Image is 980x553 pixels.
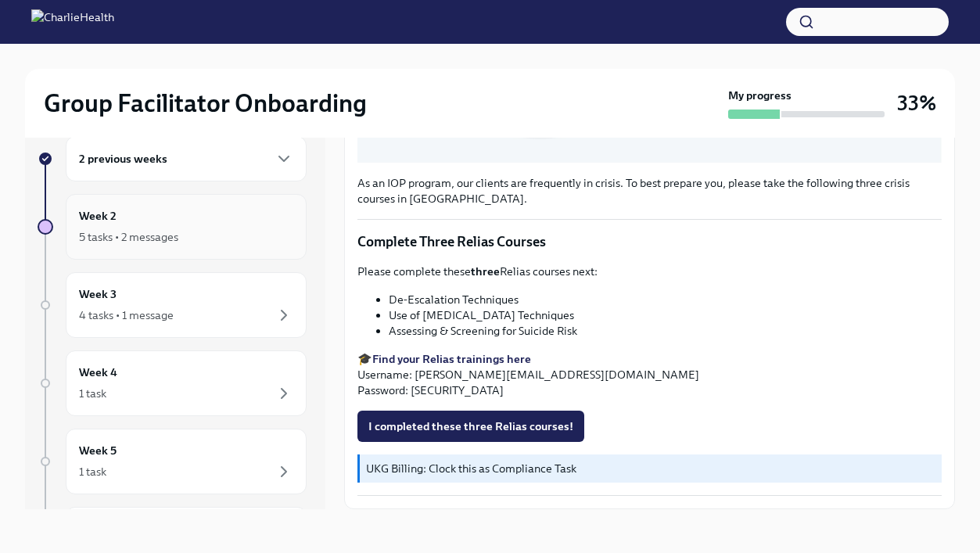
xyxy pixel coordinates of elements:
button: I completed these three Relias courses! [357,411,584,442]
h6: Week 4 [79,364,117,381]
a: Week 25 tasks • 2 messages [38,194,307,260]
a: Week 51 task [38,429,307,494]
p: Complete Three Relias Courses [357,232,942,251]
li: De-Escalation Techniques [389,292,942,307]
a: Find your Relias trainings here [372,352,531,366]
div: 4 tasks • 1 message [79,307,174,323]
div: 1 task [79,464,106,479]
h2: Group Facilitator Onboarding [44,88,367,119]
h6: 2 previous weeks [79,150,167,167]
li: Assessing & Screening for Suicide Risk [389,323,942,339]
div: 5 tasks • 2 messages [79,229,178,245]
p: 🎓 Username: [PERSON_NAME][EMAIL_ADDRESS][DOMAIN_NAME] Password: [SECURITY_DATA] [357,351,942,398]
a: Week 41 task [38,350,307,416]
span: I completed these three Relias courses! [368,418,573,434]
div: 2 previous weeks [66,136,307,181]
p: As an IOP program, our clients are frequently in crisis. To best prepare you, please take the fol... [357,175,942,206]
strong: three [471,264,500,278]
h6: Week 5 [79,442,117,459]
p: Please complete these Relias courses next: [357,264,942,279]
p: UKG Billing: Clock this as Compliance Task [366,461,935,476]
a: Week 34 tasks • 1 message [38,272,307,338]
img: CharlieHealth [31,9,114,34]
h6: Week 3 [79,285,117,303]
h3: 33% [897,89,936,117]
strong: My progress [728,88,792,103]
div: 1 task [79,386,106,401]
li: Use of [MEDICAL_DATA] Techniques [389,307,942,323]
h6: Week 2 [79,207,117,224]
